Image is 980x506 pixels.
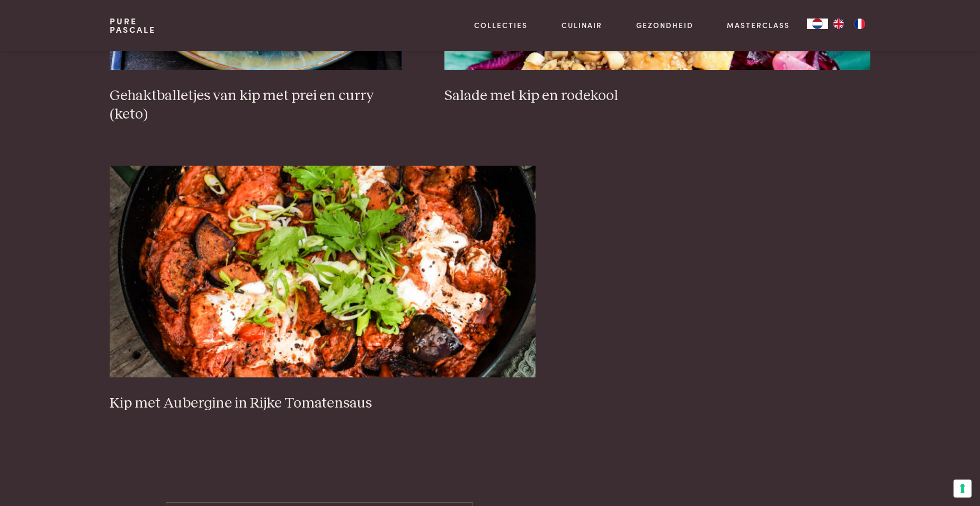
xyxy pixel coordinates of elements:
a: Kip met Aubergine in Rijke Tomatensaus Kip met Aubergine in Rijke Tomatensaus [110,166,536,412]
h3: Kip met Aubergine in Rijke Tomatensaus [110,394,536,413]
a: Collecties [474,20,528,31]
a: FR [849,19,870,29]
h3: Gehaktballetjes van kip met prei en curry (keto) [110,87,402,123]
a: Masterclass [727,20,790,31]
a: PurePascale [110,17,156,34]
h3: Salade met kip en rodekool [444,87,871,105]
div: Language [807,19,828,29]
button: Uw voorkeuren voor toestemming voor trackingtechnologieën [954,480,972,498]
aside: Language selected: Nederlands [807,19,870,29]
a: NL [807,19,828,29]
a: Gezondheid [636,20,693,31]
a: Culinair [562,20,602,31]
a: EN [828,19,849,29]
ul: Language list [828,19,870,29]
img: Kip met Aubergine in Rijke Tomatensaus [110,166,536,377]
